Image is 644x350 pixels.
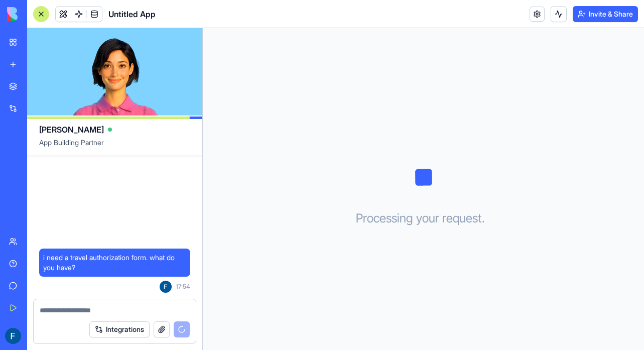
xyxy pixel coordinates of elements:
[39,124,104,136] span: [PERSON_NAME]
[176,283,190,291] span: 17:54
[482,210,485,226] span: .
[160,281,172,293] img: ACg8ocIIu612mcK_sUvnVkYkV0uDABHWA2hfyBY0Jmf36sAeA-QuC18=s96-c
[43,253,186,273] span: i need a travel authorization form. what do you have?
[7,7,69,21] img: logo
[108,8,156,20] span: Untitled App
[356,210,491,226] h3: Processing your request
[5,328,21,344] img: ACg8ocIIu612mcK_sUvnVkYkV0uDABHWA2hfyBY0Jmf36sAeA-QuC18=s96-c
[573,6,638,22] button: Invite & Share
[39,138,190,156] span: App Building Partner
[89,321,150,337] button: Integrations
